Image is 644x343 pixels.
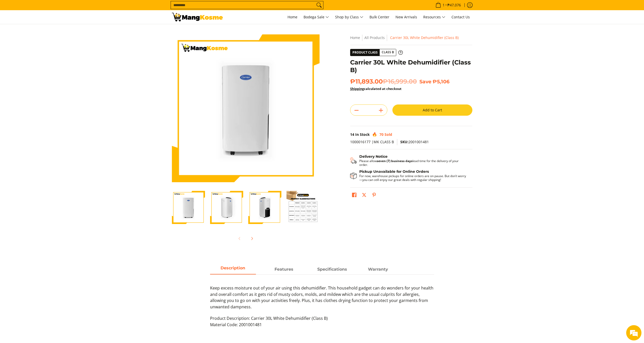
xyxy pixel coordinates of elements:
[423,14,445,20] span: Resources
[451,15,470,19] span: Contact Us
[421,10,448,24] a: Resources
[400,139,408,144] span: SKU:
[315,1,323,9] button: Search
[172,34,320,182] img: Carrier 30L White Dehumidifier (Class B)
[359,169,429,174] strong: Pickup Unavailable for Online Orders
[351,191,358,200] a: Share on Facebook
[371,191,378,200] a: Pin on Pinterest
[301,10,332,24] a: Bodega Sale
[350,59,472,74] h1: Carrier 30L White Dehumidifier (Class B)
[380,49,396,56] span: Class B
[350,35,360,40] a: Home
[248,191,281,224] img: Carrier 30L White Dehumidifier (Class B)-3
[350,139,394,144] span: 1000016177 |MK CLASS B
[368,267,388,272] strong: Warranty
[377,159,413,163] strong: seven (7) business days
[350,106,363,114] button: Subtract
[355,132,370,137] span: In Stock
[379,132,383,137] span: 70
[309,265,355,274] a: Description 2
[286,191,320,224] img: Carrier 30L White Dehumidifier (Class B)-4
[367,10,392,24] a: Bulk Center
[210,191,243,224] img: Carrier 30L White Dehumidifier (Class B)-2
[359,174,467,182] p: For now, warehouse pickups for online orders are on pause. But don’t worry—you can still enjoy ou...
[375,106,387,114] button: Add
[350,49,403,56] a: Product Class Class B
[287,15,297,19] span: Home
[355,265,401,274] a: Description 3
[285,10,300,24] a: Home
[275,267,293,272] strong: Features
[433,78,449,85] span: ₱5,106
[392,104,472,116] button: Add to Cart
[369,15,389,19] span: Bulk Center
[350,34,472,41] nav: Breadcrumbs
[228,10,472,24] nav: Main Menu
[419,78,431,85] span: Save
[172,191,205,224] img: Carrier 30L White Dehumidifier (Class B)-1
[350,132,354,137] span: 14
[359,159,467,167] p: Please allow lead time for the delivery of your order.
[210,285,433,310] span: Keep excess moisture out of your air using this dehumidifier. This household gadget can do wonder...
[361,191,368,200] a: Post on X
[364,35,385,40] a: All Products
[434,2,462,8] span: •
[383,78,417,85] del: ₱16,999.00
[395,15,417,19] span: New Arrivals
[447,3,462,7] span: ₱47,076
[317,267,347,272] strong: Specifications
[350,86,364,91] a: Shipping
[359,154,388,159] strong: Delivery Notice
[350,49,380,56] span: Product Class
[350,86,402,91] strong: calculated at checkout
[304,14,329,20] span: Bodega Sale
[246,233,257,244] button: Next
[261,265,307,274] a: Description 1
[449,10,472,24] a: Contact Us
[350,78,417,85] span: ₱11,893.00
[442,3,445,7] span: 1
[210,315,328,327] span: Product Description: Carrier 30L White Dehumidifier (Class B) Material Code: 2001001481
[390,35,459,40] span: Carrier 30L White Dehumidifier (Class B)
[210,265,256,274] a: Description
[333,10,366,24] a: Shop by Class
[172,13,223,21] img: Carrier 30-Liter Dehumidifier - White (Class B) l Mang Kosme
[350,154,467,167] button: Shipping & Delivery
[210,274,434,333] div: Description
[400,139,429,144] span: 2001001481
[385,132,392,137] span: Sold
[393,10,420,24] a: New Arrivals
[335,14,363,20] span: Shop by Class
